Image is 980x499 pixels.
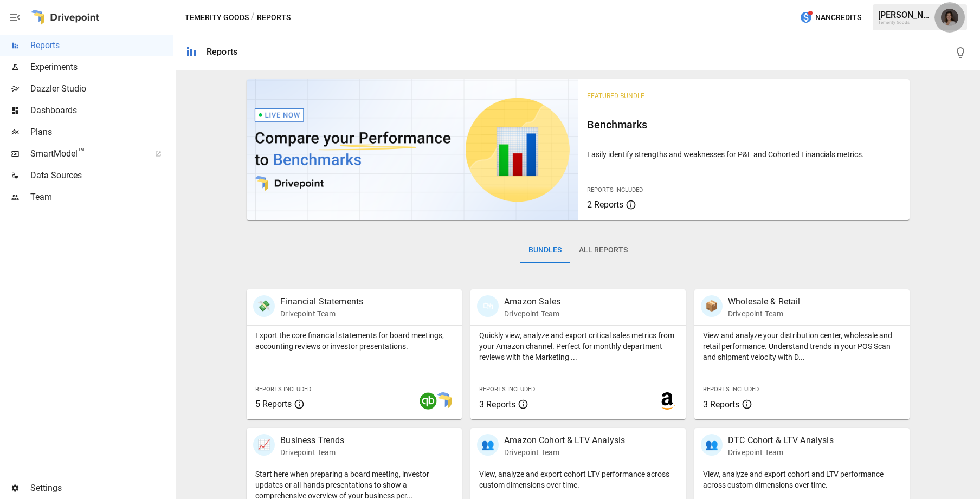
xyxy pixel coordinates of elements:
[251,11,255,24] div: /
[878,20,934,25] div: Temerity Goods
[30,39,173,52] span: Reports
[280,434,344,447] p: Business Trends
[30,191,173,204] span: Team
[30,61,173,74] span: Experiments
[587,92,644,100] span: Featured Bundle
[795,8,866,28] button: NaNCredits
[878,10,934,20] div: [PERSON_NAME]
[728,447,834,458] p: Drivepoint Team
[280,308,363,319] p: Drivepoint Team
[504,295,560,308] p: Amazon Sales
[570,237,636,263] button: All Reports
[185,11,249,24] button: Temerity Goods
[280,447,344,458] p: Drivepoint Team
[30,482,173,495] span: Settings
[30,147,143,160] span: SmartModel
[659,392,676,410] img: amazon
[30,126,173,139] span: Plans
[255,330,453,352] p: Export the core financial statements for board meetings, accounting reviews or investor presentat...
[701,434,723,456] div: 👥
[703,469,901,490] p: View, analyze and export cohort and LTV performance across custom dimensions over time.
[504,447,625,458] p: Drivepoint Team
[420,392,437,410] img: quickbooks
[703,386,759,393] span: Reports Included
[477,434,499,456] div: 👥
[255,399,292,409] span: 5 Reports
[479,330,677,362] p: Quickly view, analyze and export critical sales metrics from your Amazon channel. Perfect for mon...
[280,295,363,308] p: Financial Statements
[587,149,901,160] p: Easily identify strengths and weaknesses for P&L and Cohorted Financials metrics.
[30,82,173,95] span: Dazzler Studio
[247,79,578,220] img: video thumbnail
[435,392,452,410] img: smart model
[78,146,85,159] span: ™
[703,399,739,410] span: 3 Reports
[30,104,173,117] span: Dashboards
[934,2,965,33] button: Franziska Ibscher
[207,47,237,57] div: Reports
[479,469,677,490] p: View, analyze and export cohort LTV performance across custom dimensions over time.
[504,308,560,319] p: Drivepoint Team
[504,434,625,447] p: Amazon Cohort & LTV Analysis
[701,295,723,317] div: 📦
[587,199,623,210] span: 2 Reports
[520,237,570,263] button: Bundles
[253,434,275,456] div: 📈
[479,399,515,410] span: 3 Reports
[253,295,275,317] div: 💸
[728,434,834,447] p: DTC Cohort & LTV Analysis
[728,308,801,319] p: Drivepoint Team
[728,295,801,308] p: Wholesale & Retail
[941,9,958,26] img: Franziska Ibscher
[815,11,861,24] span: NaN Credits
[587,116,901,133] h6: Benchmarks
[477,295,499,317] div: 🛍
[703,330,901,362] p: View and analyze your distribution center, wholesale and retail performance. Understand trends in...
[30,169,173,182] span: Data Sources
[255,386,311,393] span: Reports Included
[479,386,535,393] span: Reports Included
[587,186,643,193] span: Reports Included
